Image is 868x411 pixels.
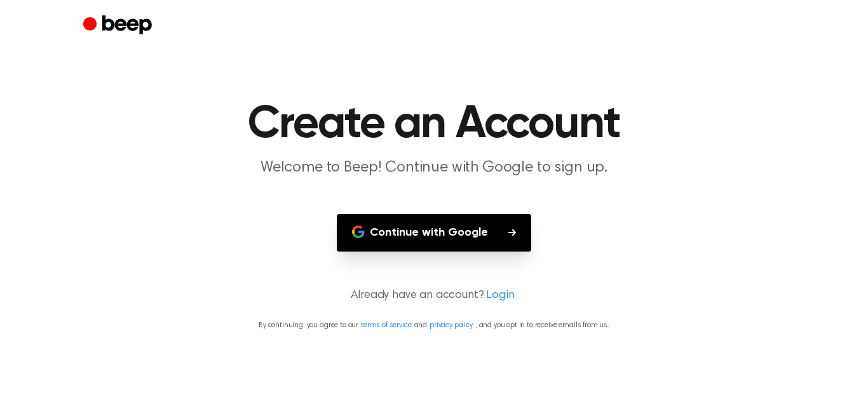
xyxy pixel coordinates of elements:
button: Continue with Google [337,214,531,252]
p: Already have an account? [15,287,853,304]
a: terms of service [361,321,411,329]
a: privacy policy [430,321,473,329]
a: Beep [83,13,155,38]
p: By continuing, you agree to our and , and you opt in to receive emails from us. [15,320,853,331]
p: Welcome to Beep! Continue with Google to sign up. [190,158,678,179]
a: Login [486,287,514,304]
h1: Create an Account [109,102,759,147]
